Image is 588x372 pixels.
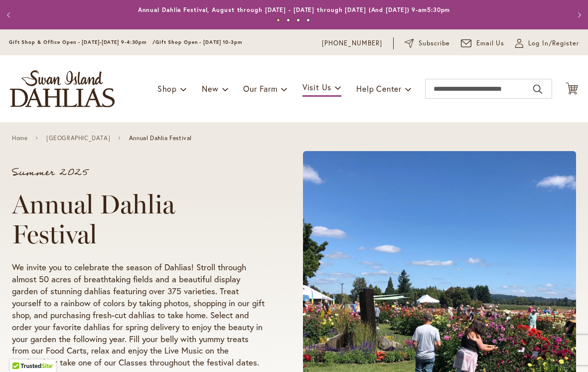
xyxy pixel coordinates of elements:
[515,38,579,48] a: Log In/Register
[322,38,382,48] a: [PHONE_NUMBER]
[12,135,27,142] a: Home
[287,18,290,22] button: 2 of 4
[243,83,277,94] span: Our Farm
[528,38,579,48] span: Log In/Register
[10,70,115,107] a: store logo
[306,18,310,22] button: 4 of 4
[419,38,450,48] span: Subscribe
[356,83,402,94] span: Help Center
[9,39,155,45] span: Gift Shop & Office Open - [DATE]-[DATE] 9-4:30pm /
[138,6,450,13] a: Annual Dahlia Festival, August through [DATE] - [DATE] through [DATE] (And [DATE]) 9-am5:30pm
[476,38,505,48] span: Email Us
[277,18,280,22] button: 1 of 4
[302,82,331,92] span: Visit Us
[12,261,265,369] p: We invite you to celebrate the season of Dahlias! Stroll through almost 50 acres of breathtaking ...
[155,39,242,45] span: Gift Shop Open - [DATE] 10-3pm
[296,18,300,22] button: 3 of 4
[12,189,265,249] h1: Annual Dahlia Festival
[461,38,505,48] a: Email Us
[46,135,110,142] a: [GEOGRAPHIC_DATA]
[202,83,218,94] span: New
[157,83,177,94] span: Shop
[405,38,450,48] a: Subscribe
[129,135,192,142] span: Annual Dahlia Festival
[568,5,588,25] button: Next
[12,168,265,178] p: Summer 2025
